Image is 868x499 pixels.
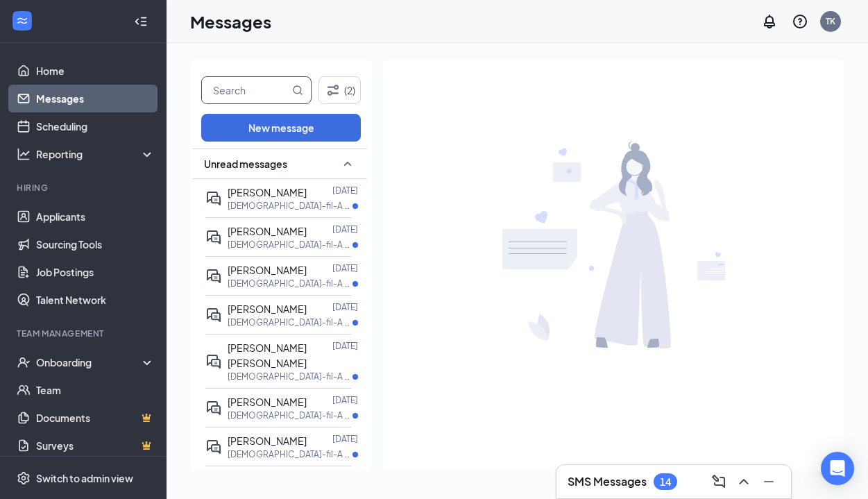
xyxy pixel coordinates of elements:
[292,85,303,96] svg: MagnifyingGlass
[228,303,307,315] span: [PERSON_NAME]
[228,434,307,447] span: [PERSON_NAME]
[205,400,222,416] svg: ActiveDoubleChat
[36,112,155,140] a: Scheduling
[318,76,361,104] button: Filter (2)
[17,328,152,339] div: Team Management
[36,355,143,369] div: Onboarding
[36,57,155,85] a: Home
[202,77,289,103] input: Search
[205,190,222,207] svg: ActiveDoubleChat
[36,258,155,286] a: Job Postings
[228,239,352,251] p: [DEMOGRAPHIC_DATA]-fil-A Hospitality Team Member at [GEOGRAPHIC_DATA]
[15,14,29,28] svg: WorkstreamLogo
[36,404,155,432] a: DocumentsCrown
[17,147,31,161] svg: Analysis
[36,85,155,112] a: Messages
[228,341,307,369] span: [PERSON_NAME] [PERSON_NAME]
[36,286,155,314] a: Talent Network
[228,225,307,237] span: [PERSON_NAME]
[228,396,307,408] span: [PERSON_NAME]
[821,452,854,485] div: Open Intercom Messenger
[826,15,835,27] div: TK
[325,82,341,99] svg: Filter
[332,262,358,274] p: [DATE]
[228,316,352,328] p: [DEMOGRAPHIC_DATA]-fil-A Hospitality Team Member at [GEOGRAPHIC_DATA]
[332,223,358,235] p: [DATE]
[758,471,780,493] button: Minimize
[332,185,358,196] p: [DATE]
[36,471,133,485] div: Switch to admin view
[228,371,352,382] p: [DEMOGRAPHIC_DATA]-fil-A Hospitality Team Member at [GEOGRAPHIC_DATA]
[190,10,271,33] h1: Messages
[332,394,358,406] p: [DATE]
[760,473,777,490] svg: Minimize
[205,268,222,285] svg: ActiveDoubleChat
[228,186,307,198] span: [PERSON_NAME]
[568,474,647,489] h3: SMS Messages
[205,353,222,370] svg: ActiveDoubleChat
[228,409,352,421] p: [DEMOGRAPHIC_DATA]-fil-A Hospitality Team Member at [GEOGRAPHIC_DATA]
[710,473,727,490] svg: ComposeMessage
[36,147,155,161] div: Reporting
[660,476,671,488] div: 14
[17,182,152,194] div: Hiring
[708,471,730,493] button: ComposeMessage
[17,355,31,369] svg: UserCheck
[228,200,352,212] p: [DEMOGRAPHIC_DATA]-fil-A Hospitality Team Member at [GEOGRAPHIC_DATA]
[332,340,358,352] p: [DATE]
[204,157,287,171] span: Unread messages
[228,264,307,276] span: [PERSON_NAME]
[134,15,148,28] svg: Collapse
[332,433,358,445] p: [DATE]
[733,471,755,493] button: ChevronUp
[735,473,752,490] svg: ChevronUp
[36,203,155,230] a: Applicants
[17,471,31,485] svg: Settings
[36,376,155,404] a: Team
[761,13,778,30] svg: Notifications
[201,114,361,142] button: New message
[205,439,222,455] svg: ActiveDoubleChat
[36,432,155,459] a: SurveysCrown
[205,229,222,246] svg: ActiveDoubleChat
[339,155,356,172] svg: SmallChevronUp
[228,448,352,460] p: [DEMOGRAPHIC_DATA]-fil-A Hospitality Team Member at [GEOGRAPHIC_DATA]
[332,301,358,313] p: [DATE]
[205,307,222,323] svg: ActiveDoubleChat
[792,13,808,30] svg: QuestionInfo
[36,230,155,258] a: Sourcing Tools
[228,278,352,289] p: [DEMOGRAPHIC_DATA]-fil-A Hospitality Team Member at [GEOGRAPHIC_DATA]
